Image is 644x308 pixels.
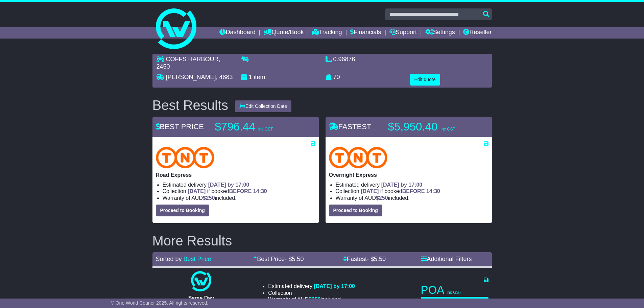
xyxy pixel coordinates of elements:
[447,290,461,295] span: inc GST
[216,74,233,80] span: , 4883
[219,27,256,39] a: Dashboard
[166,74,216,80] span: [PERSON_NAME]
[361,188,379,194] span: [DATE]
[188,188,206,194] span: [DATE]
[149,98,232,113] div: Best Results
[292,256,304,262] span: 5.50
[208,182,249,188] span: [DATE] by 17:00
[268,283,355,289] li: Estimated delivery
[312,297,321,302] span: 250
[111,300,209,306] span: © One World Courier 2025. All rights reserved.
[336,195,488,201] li: Warranty of AUD included.
[381,182,423,188] span: [DATE] by 17:00
[253,188,267,194] span: 14:30
[343,256,386,262] a: Fastest- $5.50
[258,127,273,132] span: inc GST
[329,147,388,168] img: TNT Domestic: Overnight Express
[156,256,182,262] span: Sorted by
[425,27,455,39] a: Settings
[206,195,215,201] span: 250
[463,27,492,39] a: Reseller
[152,233,492,248] h2: More Results
[421,256,472,262] a: Additional Filters
[188,188,267,194] span: if booked
[440,127,455,132] span: inc GST
[402,188,425,194] span: BEFORE
[253,256,304,262] a: Best Price- $5.50
[229,188,252,194] span: BEFORE
[215,120,300,134] p: $796.44
[376,195,388,201] span: $
[156,172,315,178] p: Road Express
[389,27,417,39] a: Support
[268,290,355,296] li: Collection
[333,74,340,80] span: 70
[374,256,386,262] span: 5.50
[268,296,355,303] li: Warranty of AUD included.
[426,188,440,194] span: 14:30
[184,256,211,262] a: Best Price
[163,195,315,201] li: Warranty of AUD included.
[235,100,291,112] button: Edit Collection Date
[166,56,219,63] span: COFFS HARBOUR
[203,195,215,201] span: $
[421,283,488,297] p: POA
[249,74,252,80] span: 1
[264,27,304,39] a: Quote/Book
[156,147,215,168] img: TNT Domestic: Road Express
[336,188,488,194] li: Collection
[410,74,440,86] button: Edit quote
[285,256,304,262] span: - $
[163,182,315,188] li: Estimated delivery
[312,27,342,39] a: Tracking
[191,271,211,291] img: One World Courier: Same Day Nationwide(quotes take 0.5-1 hour)
[309,297,321,302] span: $
[156,122,204,131] span: BEST PRICE
[361,188,440,194] span: if booked
[350,27,381,39] a: Financials
[333,56,355,63] span: 0.96876
[329,122,372,131] span: FASTEST
[336,182,488,188] li: Estimated delivery
[156,205,209,216] button: Proceed to Booking
[314,283,355,289] span: [DATE] by 17:00
[329,172,488,178] p: Overnight Express
[157,56,220,70] span: , 2450
[329,205,382,216] button: Proceed to Booking
[254,74,265,80] span: item
[379,195,388,201] span: 250
[163,188,315,194] li: Collection
[367,256,386,262] span: - $
[388,120,473,134] p: $5,950.40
